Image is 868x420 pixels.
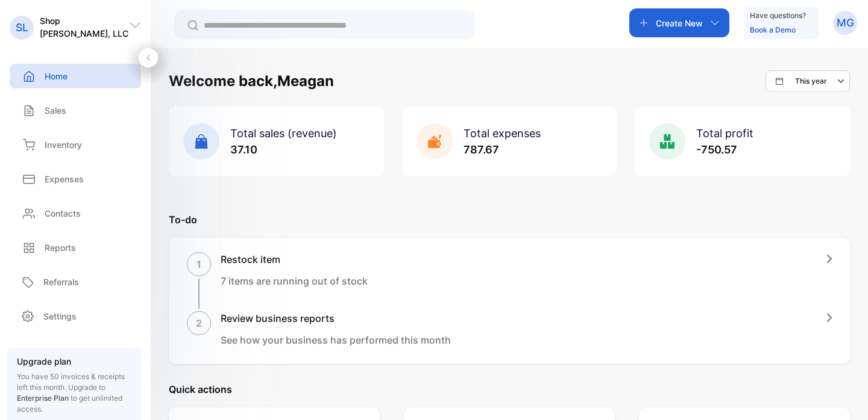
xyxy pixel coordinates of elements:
p: Create New [656,17,703,29]
span: 787.67 [464,143,499,156]
p: Referrals [43,276,79,288]
h1: Welcome back, Meagan [169,70,334,92]
p: You have 50 invoices & receipts left this month. [17,371,131,415]
p: Expenses [45,173,84,185]
p: Home [45,70,68,82]
button: This year [766,70,850,92]
p: 2 [196,316,202,330]
button: Create New [629,8,729,37]
p: See how your business has performed this month [221,333,451,347]
p: Reports [45,241,76,254]
span: Enterprise Plan [17,394,69,403]
p: Contacts [45,207,81,220]
span: Total profit [696,127,753,140]
p: This year [795,76,827,87]
p: 7 items are running out of stock [221,274,368,288]
p: Settings [43,310,77,323]
p: Have questions? [750,10,806,22]
p: Quick actions [169,382,850,397]
p: Sales [45,104,66,117]
p: 1 [197,257,201,271]
span: -750.57 [696,143,737,156]
h1: Review business reports [221,311,451,326]
p: SL [16,20,28,36]
span: Total expenses [464,127,541,140]
span: Total sales (revenue) [230,127,337,140]
span: 37.10 [230,143,257,156]
p: Shop [PERSON_NAME], LLC [40,14,129,40]
p: To-do [169,212,850,227]
p: MG [837,15,854,31]
span: Upgrade to to get unlimited access. [17,383,122,413]
p: Inventory [45,138,82,151]
button: MG [833,8,857,37]
p: Upgrade plan [17,355,131,368]
a: Book a Demo [750,25,796,34]
h1: Restock item [221,252,368,267]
